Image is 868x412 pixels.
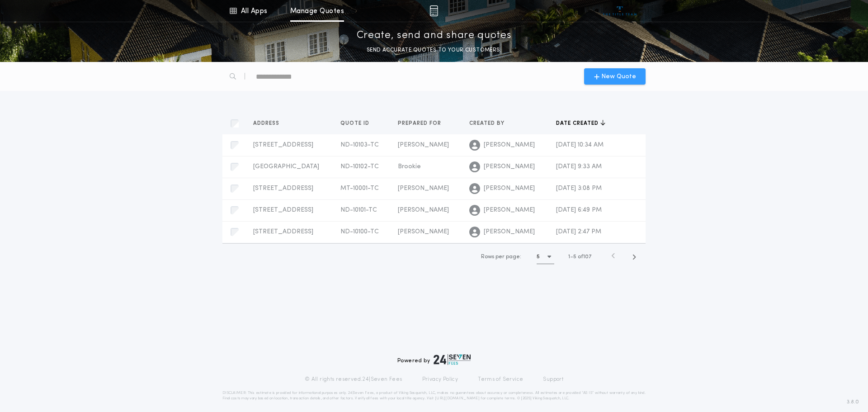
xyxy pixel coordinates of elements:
[422,376,458,383] a: Privacy Policy
[340,163,379,170] span: ND-10102-TC
[584,68,646,85] button: New Quote
[556,207,602,213] span: [DATE] 6:49 PM
[434,354,471,365] img: logo
[340,120,371,127] span: Quote ID
[573,254,576,260] span: 5
[543,376,563,383] a: Support
[556,163,602,170] span: [DATE] 9:33 AM
[578,253,591,261] span: of 107
[603,6,637,15] img: vs-icon
[357,28,512,43] p: Create, send and share quotes
[484,227,535,237] span: [PERSON_NAME]
[340,228,379,235] span: ND-10100-TC
[601,72,636,81] span: New Quote
[537,250,554,264] button: 5
[481,254,521,260] span: Rows per page:
[253,228,313,235] span: [STREET_ADDRESS]
[398,185,449,192] span: [PERSON_NAME]
[469,119,511,128] button: Created by
[484,206,535,215] span: [PERSON_NAME]
[398,207,449,213] span: [PERSON_NAME]
[340,142,379,148] span: ND-10103-TC
[556,142,604,148] span: [DATE] 10:34 AM
[556,119,605,128] button: Date created
[253,207,313,213] span: [STREET_ADDRESS]
[253,163,319,170] span: [GEOGRAPHIC_DATA]
[478,376,523,383] a: Terms of Service
[556,185,602,192] span: [DATE] 3:08 PM
[568,254,570,260] span: 1
[484,141,535,150] span: [PERSON_NAME]
[398,142,449,148] span: [PERSON_NAME]
[484,184,535,193] span: [PERSON_NAME]
[253,120,281,127] span: Address
[429,5,438,16] img: img
[305,376,402,383] p: © All rights reserved. 24|Seven Fees
[484,162,535,171] span: [PERSON_NAME]
[222,390,646,401] p: DISCLAIMER: This estimate is provided for informational purposes only. 24|Seven Fees, a product o...
[469,120,506,127] span: Created by
[397,354,471,365] div: Powered by
[367,46,501,55] p: SEND ACCURATE QUOTES TO YOUR CUSTOMERS.
[340,185,379,192] span: MT-10001-TC
[340,119,376,128] button: Quote ID
[340,207,377,213] span: ND-10101-TC
[556,120,600,127] span: Date created
[398,228,449,235] span: [PERSON_NAME]
[537,252,540,261] h1: 5
[435,397,480,400] a: [URL][DOMAIN_NAME]
[398,163,421,170] span: Brookie
[253,142,313,148] span: [STREET_ADDRESS]
[253,185,313,192] span: [STREET_ADDRESS]
[398,120,443,127] span: Prepared for
[847,398,859,406] span: 3.8.0
[556,228,601,235] span: [DATE] 2:47 PM
[253,119,286,128] button: Address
